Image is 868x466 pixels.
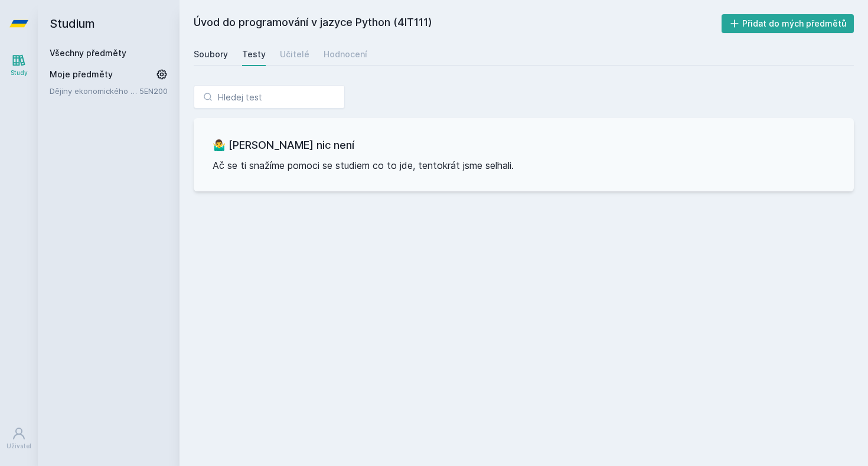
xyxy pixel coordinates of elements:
a: Hodnocení [324,43,367,66]
a: Soubory [194,43,228,66]
button: Přidat do mých předmětů [722,14,854,33]
a: Uživatel [2,421,35,457]
span: Moje předměty [50,69,113,80]
div: Study [11,69,28,77]
h2: Úvod do programování v jazyce Python (4IT111) [194,14,722,33]
p: Ač se ti snažíme pomoci se studiem co to jde, tentokrát jsme selhali. [213,158,835,172]
div: Uživatel [6,442,31,451]
a: Dějiny ekonomického myšlení [50,85,139,97]
a: Učitelé [280,43,309,66]
div: Učitelé [280,48,309,60]
a: Všechny předměty [50,48,126,58]
div: Hodnocení [324,48,367,60]
a: 5EN200 [139,86,168,96]
h3: 🤷‍♂️ [PERSON_NAME] nic není [213,137,835,154]
a: Study [2,47,35,83]
a: Testy [242,43,266,66]
div: Testy [242,48,266,60]
input: Hledej test [194,85,345,109]
div: Soubory [194,48,228,60]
